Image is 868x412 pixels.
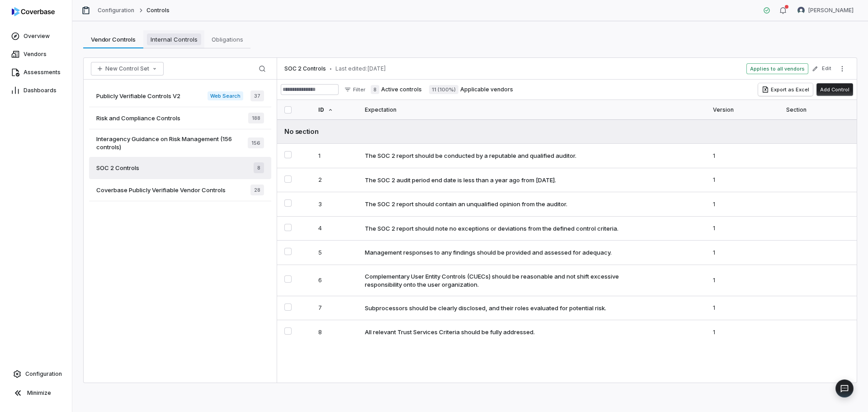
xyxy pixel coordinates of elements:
td: 1 [313,144,359,168]
label: Applicable vendors [429,85,513,94]
td: 1 [708,241,781,265]
button: Select 7 control [284,303,292,311]
span: SOC 2 Controls [284,65,326,72]
label: Active controls [371,85,422,94]
button: Add Control [816,83,853,96]
span: SOC 2 Controls [96,164,139,172]
a: Assessments [2,64,70,81]
td: 1 [708,296,781,320]
img: logo-D7KZi-bG.svg [12,7,55,16]
span: 37 [250,90,264,101]
span: Risk and Compliance Controls [96,114,180,122]
span: Web Search [208,91,243,100]
span: 188 [248,113,264,123]
a: SOC 2 Controls8 [89,157,271,179]
span: Dashboards [24,87,57,94]
td: 1 [708,265,781,296]
button: Select 5 control [284,248,292,255]
button: Edit [809,61,834,77]
button: Select 2 control [284,175,292,183]
span: Interagency Guidance on Risk Management (156 controls) [96,135,248,151]
button: More actions [835,62,849,76]
div: Management responses to any findings should be provided and assessed for adequacy. [365,248,612,256]
span: Vendor Controls [87,33,139,45]
td: 1 [708,144,781,168]
a: Risk and Compliance Controls188 [89,107,271,129]
span: 8 [254,162,264,173]
td: 6 [313,265,359,296]
td: 1 [708,192,781,217]
td: 7 [313,296,359,320]
div: ID [318,100,354,119]
div: Expectation [365,100,702,119]
div: Version [713,100,776,119]
td: 4 [313,216,359,241]
a: Overview [2,28,70,44]
button: Select 6 control [284,275,292,283]
span: Assessments [24,69,61,76]
button: Select 1 control [284,151,292,158]
div: Subprocessors should be clearly disclosed, and their roles evaluated for potential risk. [365,304,606,312]
div: Complementary User Entity Controls (CUECs) should be reasonable and not shift excessive responsib... [365,272,629,289]
div: The SOC 2 audit period end date is less than a year ago from [DATE]. [365,176,556,184]
button: Select 4 control [284,224,292,231]
button: Minimize [4,384,68,402]
div: The SOC 2 report should note no exceptions or deviations from the defined control criteria. [365,224,618,232]
span: Applies to all vendors [746,63,808,74]
td: 5 [313,241,359,265]
span: Last edited: [DATE] [335,65,386,72]
span: Vendors [24,51,47,58]
a: Coverbase Publicly Verifiable Vendor Controls28 [89,179,271,201]
button: Export as Excel [758,83,813,96]
button: New Control Set [91,62,164,76]
span: Obligations [208,33,247,45]
div: Section [786,100,849,119]
button: Select 8 control [284,327,292,335]
button: Filter [340,84,369,95]
td: 8 [313,320,359,344]
span: Publicly Verifiable Controls V2 [96,92,180,100]
td: 2 [313,168,359,192]
div: The SOC 2 report should contain an unqualified opinion from the auditor. [365,200,567,208]
span: Minimize [27,389,51,397]
a: Vendors [2,46,70,62]
span: [PERSON_NAME] [808,7,854,14]
button: Dani Vattuone avatar[PERSON_NAME] [792,4,859,17]
span: 8 [371,85,379,94]
span: Internal Controls [147,33,201,45]
td: 1 [708,216,781,241]
td: 3 [313,192,359,217]
a: Publicly Verifiable Controls V2Web Search37 [89,85,271,107]
img: Dani Vattuone avatar [797,7,805,14]
td: 1 [708,320,781,344]
a: Configuration [4,366,68,382]
span: 156 [248,137,264,148]
div: The SOC 2 report should be conducted by a reputable and qualified auditor. [365,152,576,160]
span: Coverbase Publicly Verifiable Vendor Controls [96,186,226,194]
span: 11 (100%) [429,85,458,94]
a: Interagency Guidance on Risk Management (156 controls)156 [89,129,271,157]
div: All relevant Trust Services Criteria should be fully addressed. [365,328,535,336]
span: 28 [250,185,264,195]
span: Filter [353,86,365,93]
span: Configuration [25,370,62,378]
span: • [330,66,332,72]
a: Dashboards [2,82,70,99]
span: Overview [24,33,50,40]
td: 1 [708,168,781,192]
a: Configuration [98,7,135,14]
span: Controls [146,7,170,14]
div: No section [284,127,849,136]
button: Select 3 control [284,199,292,207]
